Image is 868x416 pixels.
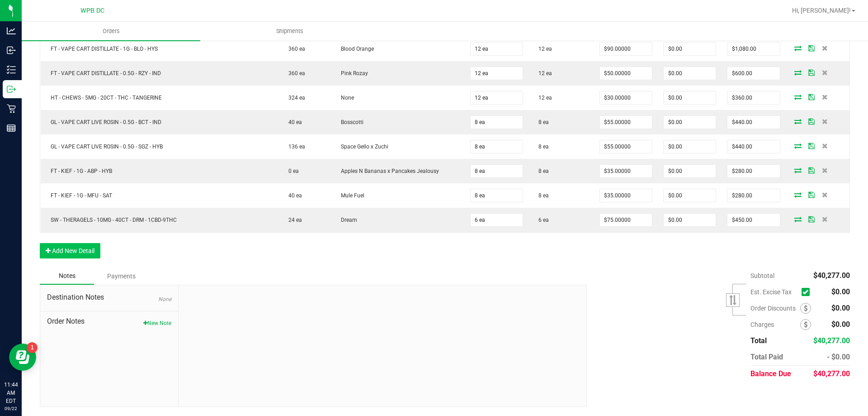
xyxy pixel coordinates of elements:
span: SW - THERAGELS - 10MG - 40CT - DRM - 1CBD-9THC [46,217,177,223]
input: 0 [727,43,779,55]
div: Payments [94,268,148,284]
input: 0 [727,165,779,177]
span: FT - VAPE CART DISTILLATE - 1G - BLO - HYS [46,46,158,52]
span: 8 ea [534,143,549,150]
input: 0 [600,43,652,55]
span: Delete Order Detail [818,143,832,148]
span: Save Order Detail [805,143,818,148]
inline-svg: Reports [7,124,16,133]
input: 0 [600,140,652,153]
span: Save Order Detail [805,167,818,173]
span: Delete Order Detail [818,192,832,197]
span: Space Gello x Zuchi [336,143,388,150]
span: Save Order Detail [805,70,818,75]
span: Pink Rozay [336,70,368,77]
span: $0.00 [831,304,850,312]
span: Subtotal [750,272,774,279]
span: 136 ea [284,143,305,150]
p: 09/22 [4,405,18,412]
span: Bosscotti [336,119,363,125]
span: 360 ea [284,46,305,52]
span: FT - VAPE CART DISTILLATE - 0.5G - RZY - IND [46,70,161,77]
input: 0 [600,91,652,104]
input: 0 [664,67,716,80]
input: 0 [471,189,523,202]
span: 40 ea [284,192,302,199]
span: FT - KIEF - 1G - ABP - HYB [46,168,112,174]
span: Delete Order Detail [818,167,832,173]
span: Order Notes [47,316,171,327]
p: 11:44 AM EDT [4,381,18,405]
a: Orders [22,22,200,41]
input: 0 [664,43,716,55]
span: Delete Order Detail [818,216,832,222]
span: Orders [90,27,132,35]
span: GL - VAPE CART LIVE ROSIN - 0.5G - BCT - IND [46,119,161,125]
span: GL - VAPE CART LIVE ROSIN - 0.5G - SGZ - HYB [46,143,163,150]
span: Total Paid [750,353,783,361]
iframe: Resource center unread badge [27,342,38,353]
input: 0 [600,116,652,129]
span: None [158,296,171,302]
span: Delete Order Detail [818,119,832,124]
inline-svg: Inventory [7,65,16,74]
input: 0 [471,116,523,129]
span: Est. Excise Tax [750,288,798,296]
span: Save Order Detail [805,192,818,197]
span: Delete Order Detail [818,94,832,100]
span: Total [750,336,767,345]
div: Notes [40,268,94,285]
span: WPB DC [80,7,104,14]
input: 0 [600,214,652,226]
span: $0.00 [831,287,850,296]
span: 12 ea [534,46,552,52]
span: 6 ea [534,217,549,223]
span: 8 ea [534,192,549,199]
span: Calculate excise tax [802,286,814,298]
button: Add New Detail [40,243,100,258]
span: 40 ea [284,119,302,125]
span: 0 ea [284,168,299,174]
input: 0 [664,214,716,226]
span: Dream [336,217,357,223]
input: 0 [727,189,779,202]
input: 0 [664,140,716,153]
input: 0 [664,116,716,129]
span: Apples N Bananas x Pancakes Jealousy [336,168,439,174]
span: Blood Orange [336,46,374,52]
span: Save Order Detail [805,119,818,124]
input: 0 [600,165,652,177]
span: FT - KIEF - 1G - MFU - SAT [46,192,112,199]
span: Destination Notes [47,292,171,303]
inline-svg: Inbound [7,46,16,55]
span: $40,277.00 [813,271,850,280]
input: 0 [664,189,716,202]
input: 0 [727,214,779,226]
span: Save Order Detail [805,45,818,51]
a: Shipments [200,22,379,41]
input: 0 [600,189,652,202]
span: 8 ea [534,119,549,125]
span: $40,277.00 [813,336,850,345]
span: 8 ea [534,168,549,174]
span: 12 ea [534,95,552,101]
input: 0 [471,43,523,55]
span: Shipments [264,27,316,35]
span: Balance Due [750,369,791,378]
input: 0 [727,116,779,129]
span: $40,277.00 [813,369,850,378]
span: Save Order Detail [805,94,818,100]
input: 0 [471,67,523,80]
iframe: Resource center [9,344,36,371]
input: 0 [727,140,779,153]
span: 24 ea [284,217,302,223]
span: HT - CHEWS - 5MG - 20CT - THC - TANGERINE [46,95,162,101]
span: Delete Order Detail [818,70,832,75]
input: 0 [471,91,523,104]
input: 0 [727,67,779,80]
inline-svg: Retail [7,104,16,113]
input: 0 [727,91,779,104]
span: Charges [750,321,800,328]
input: 0 [471,165,523,177]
